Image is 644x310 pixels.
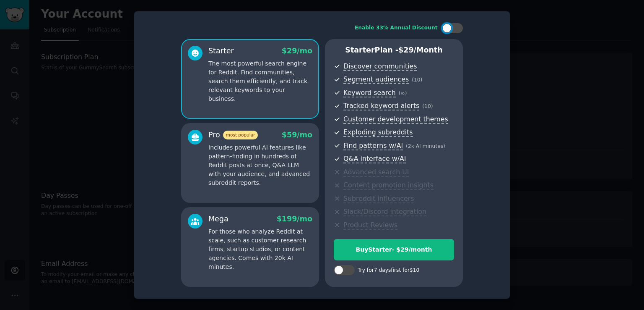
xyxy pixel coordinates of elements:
[277,215,312,223] span: $ 199 /mo
[208,130,258,140] div: Pro
[398,46,443,54] span: $ 29 /month
[355,24,438,32] div: Enable 33% Annual Discount
[406,143,445,149] span: ( 2k AI minutes )
[208,214,229,224] div: Mega
[334,45,454,55] p: Starter Plan -
[343,62,417,71] span: Discover communities
[399,90,407,96] span: ( ∞ )
[343,181,434,190] span: Content promotion insights
[343,221,397,230] span: Product Reviews
[208,227,312,271] p: For those who analyze Reddit at scale, such as customer research firms, startup studios, or conte...
[422,103,433,109] span: ( 10 )
[334,245,454,254] div: Buy Starter - $ 29 /month
[343,168,409,177] span: Advanced search UI
[343,115,448,124] span: Customer development themes
[412,77,422,83] span: ( 10 )
[343,75,409,84] span: Segment audiences
[343,194,414,203] span: Subreddit influencers
[343,128,413,137] span: Exploding subreddits
[223,131,258,139] span: most popular
[208,46,234,56] div: Starter
[282,47,312,55] span: $ 29 /mo
[343,102,419,110] span: Tracked keyword alerts
[343,142,403,150] span: Find patterns w/AI
[343,89,396,97] span: Keyword search
[208,59,312,103] p: The most powerful search engine for Reddit. Find communities, search them efficiently, and track ...
[343,155,406,163] span: Q&A interface w/AI
[334,239,454,260] button: BuyStarter- $29/month
[358,267,419,274] div: Try for 7 days first for $10
[343,208,426,216] span: Slack/Discord integration
[282,131,312,139] span: $ 59 /mo
[208,143,312,187] p: Includes powerful AI features like pattern-finding in hundreds of Reddit posts at once, Q&A LLM w...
